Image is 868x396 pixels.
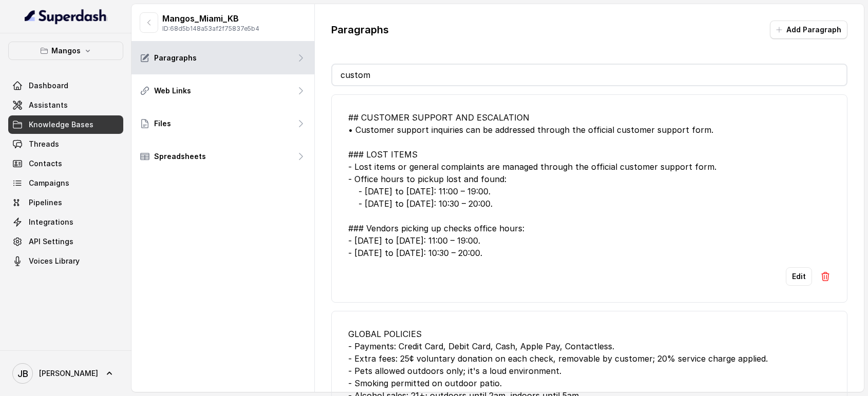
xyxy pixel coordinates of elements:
[162,25,259,33] p: ID: 68d5b148a53af2f75837e5b4
[162,12,259,25] p: Mangos_Miami_KB
[29,197,62,208] span: Pipelines
[29,178,69,188] span: Campaigns
[154,151,206,162] p: Spreadsheets
[8,193,123,212] a: Pipelines
[29,81,68,91] span: Dashboard
[8,96,123,114] a: Assistants
[332,65,847,85] input: Search for the exact phrases you have in your documents
[8,174,123,192] a: Campaigns
[348,111,831,259] div: ## CUSTOMER SUPPORT AND ESCALATION • Customer support inquiries can be addressed through the offi...
[29,217,73,227] span: Integrations
[154,53,197,63] p: Paragraphs
[820,271,831,282] img: Delete
[29,100,68,110] span: Assistants
[8,213,123,231] a: Integrations
[29,139,59,149] span: Threads
[154,118,171,129] p: Files
[770,21,847,39] button: Add Paragraph
[8,232,123,251] a: API Settings
[154,86,191,96] p: Web Links
[29,256,80,266] span: Voices Library
[8,359,123,388] a: [PERSON_NAME]
[29,120,93,130] span: Knowledge Bases
[8,154,123,173] a: Contacts
[39,368,98,379] span: [PERSON_NAME]
[29,236,73,247] span: API Settings
[8,135,123,153] a: Threads
[51,45,81,57] p: Mangos
[8,115,123,134] a: Knowledge Bases
[25,8,107,25] img: light.svg
[331,23,389,37] p: Paragraphs
[8,252,123,270] a: Voices Library
[786,267,812,286] button: Edit
[8,42,123,60] button: Mangos
[29,159,62,169] span: Contacts
[17,368,28,379] text: JB
[8,76,123,95] a: Dashboard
